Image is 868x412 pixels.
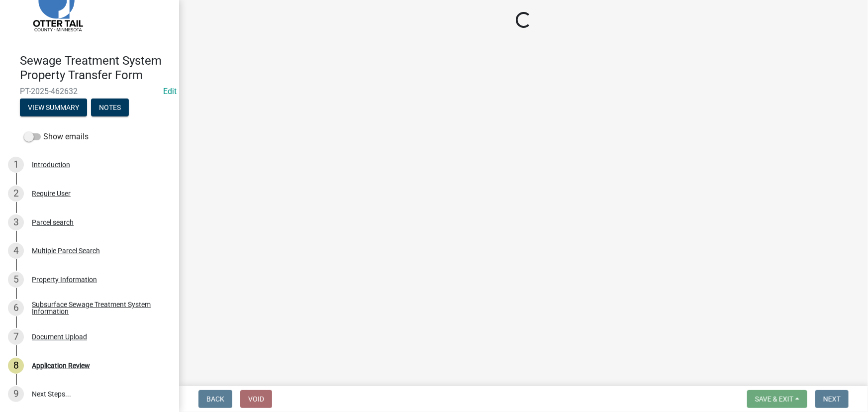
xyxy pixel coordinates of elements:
div: 3 [8,214,24,230]
div: Application Review [32,362,90,369]
button: Next [815,390,849,408]
div: 9 [8,386,24,402]
button: Notes [91,99,129,116]
div: 6 [8,300,24,316]
button: Back [198,390,232,408]
div: 8 [8,358,24,374]
div: Parcel search [32,219,74,226]
wm-modal-confirm: Summary [20,104,87,112]
div: Require User [32,190,71,197]
div: 7 [8,329,24,345]
button: Void [240,390,272,408]
button: View Summary [20,99,87,116]
span: Back [206,395,224,403]
div: 2 [8,186,24,202]
div: Introduction [32,161,70,168]
button: Save & Exit [747,390,807,408]
div: 4 [8,243,24,259]
h4: Sewage Treatment System Property Transfer Form [20,54,171,83]
a: Edit [163,87,177,96]
div: 1 [8,157,24,173]
wm-modal-confirm: Edit Application Number [163,87,177,96]
wm-modal-confirm: Notes [91,104,129,112]
span: PT-2025-462632 [20,87,159,96]
label: Show emails [24,131,89,143]
div: 5 [8,272,24,288]
div: Property Information [32,276,97,283]
span: Save & Exit [755,395,793,403]
div: Subsurface Sewage Treatment System Information [32,301,163,315]
span: Next [823,395,841,403]
div: Document Upload [32,333,87,340]
div: Multiple Parcel Search [32,247,100,254]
